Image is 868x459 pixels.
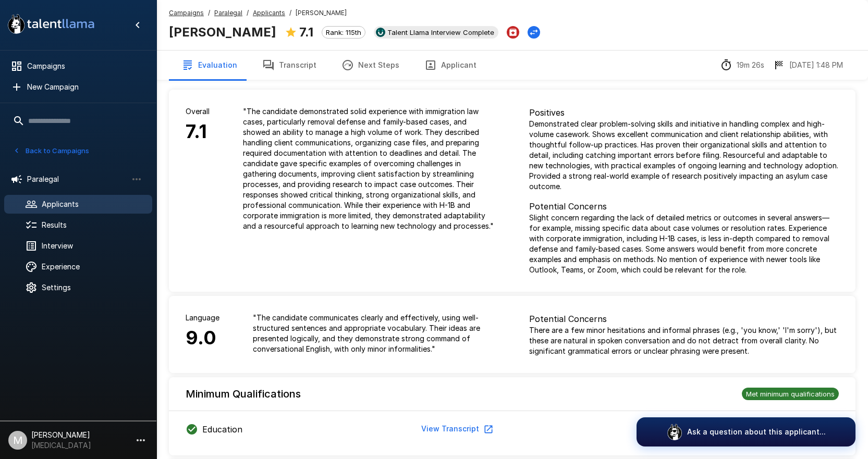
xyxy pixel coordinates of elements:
span: Talent Llama Interview Complete [383,28,498,36]
div: View profile in UKG [374,26,498,39]
button: Evaluation [169,51,250,80]
p: " The candidate demonstrated solid experience with immigration law cases, particularly removal de... [243,106,496,231]
span: Rank: 115th [322,28,365,36]
p: Demonstrated clear problem-solving skills and initiative in handling complex and high-volume case... [529,119,839,192]
u: Campaigns [169,9,204,17]
p: Ask a question about this applicant... [687,427,826,437]
p: 19m 26s [737,60,764,70]
div: The date and time when the interview was completed [773,59,843,71]
button: Next Steps [329,51,412,80]
button: Archive Applicant [507,26,519,39]
span: Met minimum qualifications [742,390,839,398]
h6: 7.1 [186,117,210,147]
u: Applicants [253,9,285,17]
h6: Minimum Qualifications [186,386,301,402]
button: Ask a question about this applicant... [637,417,855,446]
span: / [208,8,210,18]
button: Applicant [412,51,489,80]
span: / [289,8,291,18]
button: Transcript [250,51,329,80]
img: logo_glasses@2x.png [666,424,683,440]
span: [PERSON_NAME] [296,8,347,18]
p: " The candidate communicates clearly and effectively, using well-structured sentences and appropr... [253,313,496,354]
p: There are a few minor hesitations and informal phrases (e.g., 'you know,' 'I'm sorry'), but these... [529,325,839,356]
b: [PERSON_NAME] [169,24,276,40]
h6: 9.0 [186,323,219,353]
p: Overall [186,106,210,117]
p: Language [186,313,219,323]
span: / [247,8,249,18]
p: Potential Concerns [529,313,839,325]
b: 7.1 [299,24,313,40]
p: Positives [529,106,839,119]
p: Slight concern regarding the lack of detailed metrics or outcomes in several answers—for example,... [529,213,839,275]
p: [DATE] 1:48 PM [789,60,843,70]
button: Change Stage [528,26,540,39]
img: ukg_logo.jpeg [376,28,385,37]
div: The time between starting and completing the interview [720,59,764,71]
u: Paralegal [214,9,242,17]
p: Education [202,423,242,436]
button: View Transcript [417,419,496,439]
p: Potential Concerns [529,200,839,213]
